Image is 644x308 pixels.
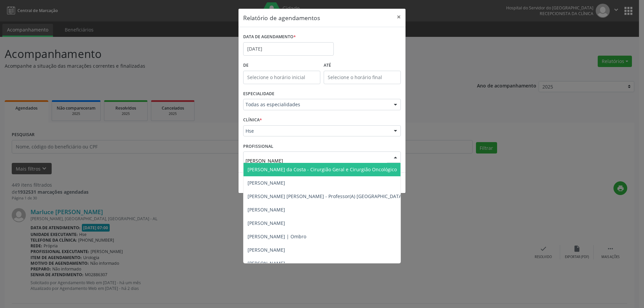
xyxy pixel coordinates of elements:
label: PROFISSIONAL [243,141,273,151]
input: Selecione uma data ou intervalo [243,42,334,56]
span: [PERSON_NAME] [248,206,285,213]
input: Selecione o horário inicial [243,71,320,84]
span: [PERSON_NAME] [248,220,285,226]
h5: Relatório de agendamentos [243,13,320,22]
button: Close [392,9,406,25]
span: Hse [246,128,387,134]
input: Selecione um profissional [246,154,387,167]
span: [PERSON_NAME] [248,247,285,253]
span: Todas as especialidades [246,101,387,108]
span: [PERSON_NAME] [PERSON_NAME] - Professor(A) [GEOGRAPHIC_DATA] [248,193,404,199]
label: ATÉ [324,60,401,71]
label: ESPECIALIDADE [243,89,274,99]
span: [PERSON_NAME] [248,180,285,186]
span: [PERSON_NAME] | Ombro [248,233,306,240]
label: DATA DE AGENDAMENTO [243,32,296,42]
input: Selecione o horário final [324,71,401,84]
span: [PERSON_NAME] da Costa - Cirurgião Geral e Cirurgião Oncológico [248,166,397,173]
span: [PERSON_NAME] [248,260,285,266]
label: CLÍNICA [243,115,262,125]
label: De [243,60,320,71]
